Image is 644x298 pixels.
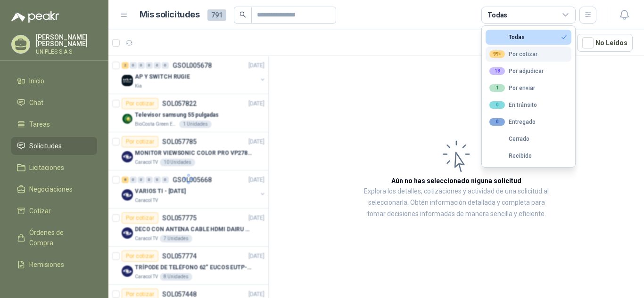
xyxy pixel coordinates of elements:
[11,72,97,90] a: Inicio
[489,34,525,40] div: Todas
[36,49,97,55] p: UNIPLES S.A.S
[11,224,97,252] a: Órdenes de Compra
[11,137,97,155] a: Solicitudes
[489,118,505,126] div: 0
[486,114,571,129] button: 0Entregado
[489,84,505,92] div: 1
[29,227,88,248] span: Órdenes de Compra
[486,81,571,96] button: 1Por enviar
[489,101,537,109] div: En tránsito
[486,30,571,45] button: Todas
[29,119,50,129] span: Tareas
[11,159,97,177] a: Licitaciones
[489,153,532,159] div: Recibido
[489,50,537,58] div: Por cotizar
[207,9,226,21] span: 791
[489,50,505,58] div: 99+
[391,176,521,186] h3: Aún no has seleccionado niguna solicitud
[29,184,73,194] span: Negociaciones
[11,11,59,23] img: Logo peakr
[489,67,544,75] div: Por adjudicar
[486,97,571,113] button: 0En tránsito
[29,259,64,270] span: Remisiones
[29,76,44,86] span: Inicio
[11,94,97,112] a: Chat
[486,47,571,62] button: 99+Por cotizar
[11,202,97,220] a: Cotizar
[489,101,505,109] div: 0
[36,34,97,47] p: [PERSON_NAME] [PERSON_NAME]
[489,84,535,92] div: Por enviar
[577,34,633,52] button: No Leídos
[489,67,505,75] div: 18
[489,136,529,142] div: Cerrado
[239,11,246,18] span: search
[11,180,97,198] a: Negociaciones
[486,131,571,146] button: Cerrado
[363,186,550,220] p: Explora los detalles, cotizaciones y actividad de una solicitud al seleccionarla. Obtén informaci...
[140,8,200,22] h1: Mis solicitudes
[487,10,507,20] div: Todas
[29,162,64,173] span: Licitaciones
[29,141,62,151] span: Solicitudes
[486,64,571,79] button: 18Por adjudicar
[11,256,97,274] a: Remisiones
[11,115,97,133] a: Tareas
[486,148,571,163] button: Recibido
[29,97,43,108] span: Chat
[29,206,51,216] span: Cotizar
[489,118,536,126] div: Entregado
